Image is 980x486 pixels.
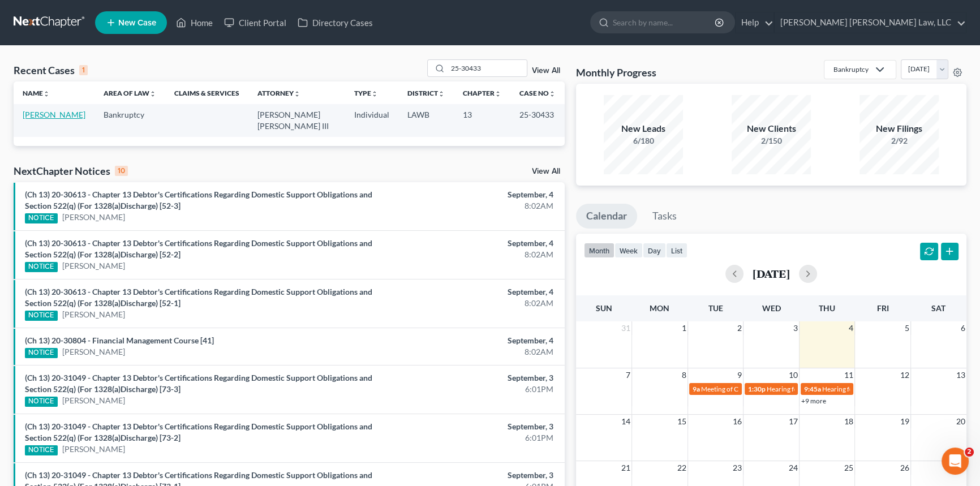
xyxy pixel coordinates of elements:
a: [PERSON_NAME] [62,395,125,406]
a: [PERSON_NAME] [62,309,125,320]
span: 6 [960,321,966,335]
div: NOTICE [25,311,58,321]
span: Thu [819,303,835,313]
button: list [666,243,687,258]
div: New Leads [604,122,683,135]
div: New Filings [859,122,939,135]
i: unfold_more [495,91,501,97]
div: Recent Cases [14,63,88,77]
span: 9 [736,368,743,382]
i: unfold_more [371,91,378,97]
span: 20 [955,415,966,428]
div: 1 [79,65,88,75]
button: month [584,243,614,258]
span: Fri [877,303,889,313]
span: 18 [843,415,854,428]
a: (Ch 13) 20-31049 - Chapter 13 Debtor's Certifications Regarding Domestic Support Obligations and ... [25,373,372,394]
span: 2 [736,321,743,335]
button: day [643,243,666,258]
a: Help [736,12,773,33]
a: +9 more [801,397,826,405]
td: Individual [345,104,398,136]
div: NOTICE [25,262,58,272]
a: Districtunfold_more [407,89,445,97]
a: Directory Cases [292,12,379,33]
div: September, 4 [385,286,553,298]
i: unfold_more [149,91,156,97]
span: 14 [620,415,631,428]
div: September, 4 [385,335,553,346]
span: 3 [792,321,799,335]
div: 8:02AM [385,346,553,358]
div: 6:01PM [385,432,553,444]
a: (Ch 13) 20-31049 - Chapter 13 Debtor's Certifications Regarding Domestic Support Obligations and ... [25,422,372,442]
a: Nameunfold_more [23,89,50,97]
td: Bankruptcy [94,104,165,136]
div: 8:02AM [385,249,553,260]
span: 8 [681,368,687,382]
span: 10 [788,368,799,382]
span: 15 [676,415,687,428]
div: September, 3 [385,372,553,384]
td: [PERSON_NAME] [PERSON_NAME] III [248,104,345,136]
button: week [614,243,643,258]
a: (Ch 13) 20-30613 - Chapter 13 Debtor's Certifications Regarding Domestic Support Obligations and ... [25,238,372,259]
span: 24 [788,461,799,475]
span: 25 [843,461,854,475]
div: NOTICE [25,445,58,455]
a: Case Nounfold_more [519,89,556,97]
td: LAWB [398,104,454,136]
iframe: Intercom live chat [942,448,969,475]
a: Area of Lawunfold_more [104,89,156,97]
input: Search by name... [448,60,527,76]
span: 9a [693,385,700,393]
span: Hearing for [PERSON_NAME] [767,385,855,393]
div: September, 4 [385,238,553,249]
i: unfold_more [43,91,50,97]
span: Tue [708,303,723,313]
a: [PERSON_NAME] [62,444,125,455]
span: 9:45a [804,385,821,393]
span: 13 [955,368,966,382]
td: 13 [454,104,510,136]
span: 12 [899,368,910,382]
a: [PERSON_NAME] [PERSON_NAME] Law, LLC [775,12,966,33]
a: (Ch 13) 20-30613 - Chapter 13 Debtor's Certifications Regarding Domestic Support Obligations and ... [25,287,372,308]
a: (Ch 13) 20-30613 - Chapter 13 Debtor's Certifications Regarding Domestic Support Obligations and ... [25,190,372,210]
span: Meeting of Creditors for [PERSON_NAME] [701,385,827,393]
a: View All [532,167,560,175]
i: unfold_more [294,91,300,97]
span: 1:30p [748,385,766,393]
div: 8:02AM [385,200,553,212]
h2: [DATE] [753,268,790,279]
div: September, 4 [385,189,553,200]
span: Sat [931,303,945,313]
span: 19 [899,415,910,428]
span: 23 [732,461,743,475]
div: Bankruptcy [833,64,869,74]
a: [PERSON_NAME] [23,110,85,119]
div: 10 [115,166,128,176]
div: 6:01PM [385,384,553,395]
a: [PERSON_NAME] [62,346,125,358]
span: Hearing for [PERSON_NAME] & [PERSON_NAME] [822,385,970,393]
input: Search by name... [613,12,716,33]
span: 7 [625,368,631,382]
a: [PERSON_NAME] [62,260,125,272]
div: 6/180 [604,135,683,147]
a: [PERSON_NAME] [62,212,125,223]
span: Sun [596,303,612,313]
a: Chapterunfold_more [463,89,501,97]
span: 26 [899,461,910,475]
td: 25-30433 [510,104,565,136]
span: 1 [681,321,687,335]
a: Client Portal [218,12,292,33]
div: NextChapter Notices [14,164,128,178]
span: Mon [650,303,669,313]
div: September, 3 [385,421,553,432]
div: New Clients [732,122,811,135]
a: Home [170,12,218,33]
i: unfold_more [438,91,445,97]
div: NOTICE [25,213,58,223]
span: 21 [620,461,631,475]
